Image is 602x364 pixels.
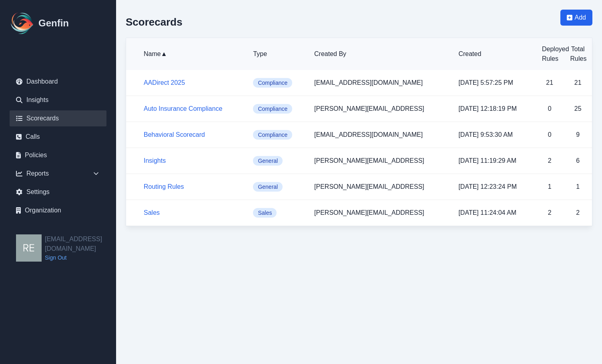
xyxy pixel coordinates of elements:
[570,130,586,140] p: 9
[10,202,106,218] a: Organization
[144,157,166,164] a: Insights
[253,130,292,140] span: Compliance
[542,182,557,192] p: 1
[458,182,529,192] p: [DATE] 12:23:24 PM
[10,10,35,36] img: Logo
[253,104,292,114] span: Compliance
[45,234,116,254] h2: [EMAIL_ADDRESS][DOMAIN_NAME]
[144,79,185,86] a: AADirect 2025
[144,105,223,112] a: Auto Insurance Compliance
[126,16,183,28] h2: Scorecards
[542,104,557,114] p: 0
[38,17,69,30] h1: Genfin
[570,156,586,166] p: 6
[10,129,106,145] a: Calls
[570,182,586,192] p: 1
[247,38,308,70] th: Type
[542,156,557,166] p: 2
[126,38,247,70] th: Name ▲
[144,131,205,138] a: Behavioral Scorecard
[314,78,445,88] p: [EMAIL_ADDRESS][DOMAIN_NAME]
[542,130,557,140] p: 0
[570,104,586,114] p: 25
[314,182,445,192] p: [PERSON_NAME][EMAIL_ADDRESS]
[570,78,586,88] p: 21
[314,208,445,218] p: [PERSON_NAME][EMAIL_ADDRESS]
[16,234,42,262] img: resqueda@aadirect.com
[45,254,116,262] a: Sign Out
[144,183,184,190] a: Routing Rules
[542,208,557,218] p: 2
[10,147,106,163] a: Policies
[253,156,283,166] span: General
[10,184,106,200] a: Settings
[314,130,445,140] p: [EMAIL_ADDRESS][DOMAIN_NAME]
[542,78,557,88] p: 21
[458,156,529,166] p: [DATE] 11:19:29 AM
[458,78,529,88] p: [DATE] 5:57:25 PM
[458,130,529,140] p: [DATE] 9:53:30 AM
[560,10,592,38] a: Add
[144,209,160,216] a: Sales
[314,156,445,166] p: [PERSON_NAME][EMAIL_ADDRESS]
[10,110,106,126] a: Scorecards
[570,208,586,218] p: 2
[10,166,106,182] div: Reports
[253,208,277,218] span: Sales
[564,38,592,70] th: Total Rules
[314,104,445,114] p: [PERSON_NAME][EMAIL_ADDRESS]
[10,74,106,90] a: Dashboard
[308,38,452,70] th: Created By
[458,104,529,114] p: [DATE] 12:18:19 PM
[458,208,529,218] p: [DATE] 11:24:04 AM
[253,182,283,192] span: General
[253,78,292,88] span: Compliance
[452,38,536,70] th: Created
[10,92,106,108] a: Insights
[575,13,586,22] span: Add
[536,38,564,70] th: Deployed Rules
